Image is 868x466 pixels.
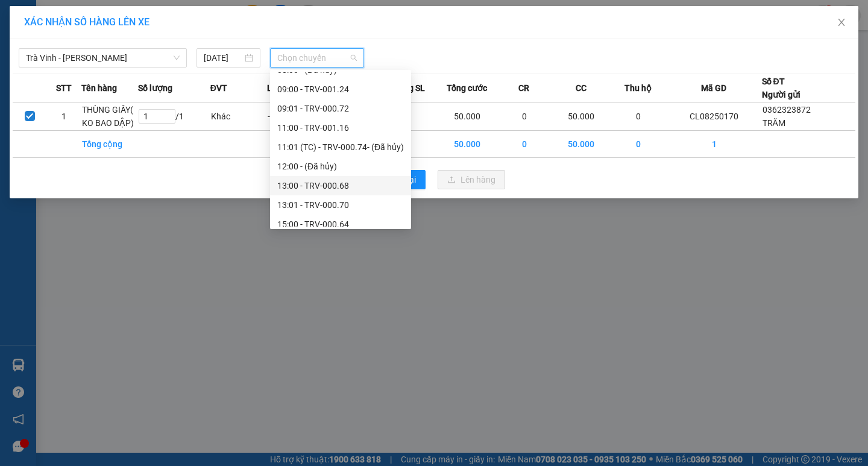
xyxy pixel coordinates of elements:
td: 1 [667,131,761,158]
span: VP [PERSON_NAME] ([GEOGRAPHIC_DATA]) [5,40,121,63]
div: 09:00 - TRV-001.24 [277,83,404,96]
span: CC [576,81,587,95]
span: Số lượng [138,81,172,95]
button: Close [825,6,858,40]
td: 0 [495,131,553,158]
span: Trà Vinh - Hồ Chí Minh [26,49,180,67]
span: 0362323872 [763,105,811,115]
span: close [837,17,846,27]
div: 12:00 - (Đã hủy) [277,160,404,173]
td: CL08250170 [667,102,761,131]
p: GỬI: [5,24,176,35]
span: TÂN [64,65,83,77]
div: 11:01 (TC) - TRV-000.74 - (Đã hủy) [277,140,404,154]
td: 50.000 [553,131,610,158]
p: NHẬN: [5,40,176,63]
input: 15/08/2025 [204,51,243,65]
span: ĐVT [210,81,227,95]
td: Tổng cộng [81,131,139,158]
span: 0938390982 - [5,65,83,77]
td: --- [267,102,324,131]
div: 15:00 - TRV-000.64 [277,218,404,231]
div: 13:00 - TRV-000.68 [277,179,404,192]
span: XÁC NHẬN SỐ HÀNG LÊN XE [24,16,149,28]
td: Khác [210,102,268,131]
td: 50.000 [553,102,610,131]
div: 13:01 - TRV-000.70 [277,198,404,212]
span: TRĂM [763,118,785,128]
td: 50.000 [439,131,496,158]
td: 0 [610,131,667,158]
span: PHƯỢNG [91,24,134,35]
span: GIAO: [5,78,29,90]
span: Tổng cước [447,81,487,95]
td: 50.000 [439,102,496,131]
strong: BIÊN NHẬN GỬI HÀNG [40,7,140,18]
span: Chọn chuyến [277,49,357,67]
span: VP Càng Long - [25,24,134,35]
td: 0 [610,102,667,131]
span: CR [518,81,529,95]
span: Thu hộ [624,81,652,95]
div: 09:01 - TRV-000.72 [277,102,404,115]
span: Mã GD [701,81,726,95]
td: THÙNG GIẤY( KO BAO DẬP) [81,102,139,131]
div: 11:00 - TRV-001.16 [277,121,404,134]
span: Tên hàng [81,81,117,95]
div: Số ĐT Người gửi [762,75,800,101]
td: 1 [47,102,81,131]
button: uploadLên hàng [438,170,505,189]
td: / 1 [138,102,210,131]
span: STT [56,81,72,95]
span: Loại hàng [267,81,305,95]
td: 0 [495,102,553,131]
